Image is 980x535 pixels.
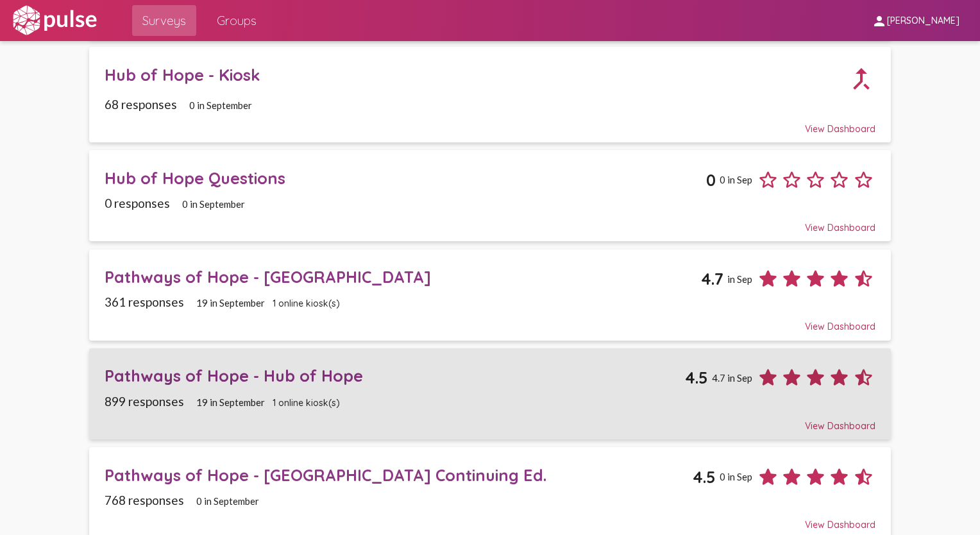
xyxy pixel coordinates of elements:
span: 1 online kiosk(s) [273,397,340,409]
span: 0 in September [189,99,252,111]
span: Surveys [142,9,186,32]
span: 4.7 [701,269,723,289]
img: white-logo.svg [10,4,99,37]
span: [PERSON_NAME] [887,15,959,27]
span: 0 in September [196,495,259,507]
mat-icon: person [872,13,887,29]
a: Hub of Hope - Kiosk68 responses0 in SeptemberView Dashboard [89,47,891,142]
span: in Sep [727,273,752,285]
span: 0 in September [182,198,245,210]
span: 19 in September [196,396,265,408]
div: View Dashboard [105,112,875,135]
mat-icon: call_merge [833,51,890,107]
a: Pathways of Hope - Hub of Hope4.54.7 in Sep899 responses19 in September1 online kiosk(s)View Dash... [89,348,891,439]
span: 4.5 [685,368,708,387]
a: Surveys [132,5,196,36]
button: [PERSON_NAME] [861,8,970,32]
div: View Dashboard [105,210,875,234]
div: Hub of Hope - Kiosk [105,65,847,85]
a: Groups [207,5,267,36]
span: 4.7 in Sep [712,372,752,384]
span: 68 responses [105,97,177,112]
span: 768 responses [105,493,184,507]
span: 0 [706,170,716,190]
div: Pathways of Hope - [GEOGRAPHIC_DATA] [105,267,701,287]
a: Hub of Hope Questions00 in Sep0 responses0 in SeptemberView Dashboard [89,150,891,241]
span: 361 responses [105,294,184,309]
span: 1 online kiosk(s) [273,298,340,309]
div: View Dashboard [105,409,875,432]
span: 899 responses [105,394,184,409]
span: 0 responses [105,196,170,210]
div: Hub of Hope Questions [105,168,706,188]
div: Pathways of Hope - Hub of Hope [105,366,685,386]
div: View Dashboard [105,507,875,531]
span: 0 in Sep [720,174,752,185]
span: 19 in September [196,297,265,309]
span: 4.5 [693,467,716,487]
span: 0 in Sep [720,471,752,482]
div: View Dashboard [105,309,875,332]
div: Pathways of Hope - [GEOGRAPHIC_DATA] Continuing Ed. [105,465,693,485]
span: Groups [217,9,257,32]
a: Pathways of Hope - [GEOGRAPHIC_DATA]4.7in Sep361 responses19 in September1 online kiosk(s)View Da... [89,250,891,341]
